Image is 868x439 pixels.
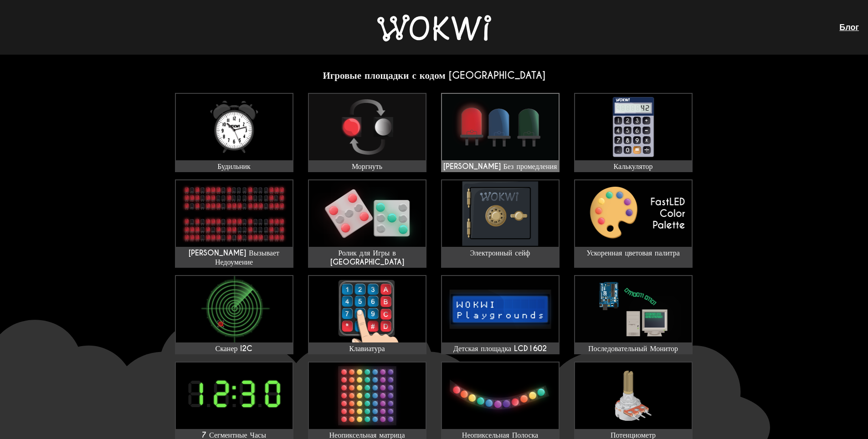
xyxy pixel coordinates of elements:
[575,180,692,247] img: Ускоренная цветовая палитра
[470,248,530,258] ya-tr-span: Электронный сейф
[176,362,293,429] img: 7 Сегментные Часы
[175,93,293,172] a: Будильник
[330,248,404,267] ya-tr-span: Ролик для Игры в [GEOGRAPHIC_DATA]
[309,94,426,160] img: Моргнуть
[575,362,692,429] img: Потенциометр
[175,275,293,354] a: Сканер I2C
[309,362,426,429] img: Неопиксельная матрица
[308,179,426,268] a: Ролик для Игры в [GEOGRAPHIC_DATA]
[839,22,859,32] a: Блог
[309,276,426,342] img: Клавиатура
[217,162,251,171] ya-tr-span: Будильник
[588,344,678,353] ya-tr-span: Последовательный Монитор
[349,344,385,353] ya-tr-span: Клавиатура
[189,248,279,267] ya-tr-span: [PERSON_NAME] Вызывает Недоумение
[309,180,426,247] img: Ролик для Игры в Кости
[575,276,692,342] img: Последовательный Монитор
[176,276,293,342] img: Сканер I2C
[176,180,293,247] img: Чарли Вызывает Недоумение
[574,275,693,354] a: Последовательный Монитор
[175,179,293,268] a: [PERSON_NAME] Вызывает Недоумение
[586,248,680,258] ya-tr-span: Ускоренная цветовая палитра
[453,344,547,353] ya-tr-span: Детская площадка LCD1602
[308,275,426,354] a: Клавиатура
[614,162,653,171] ya-tr-span: Калькулятор
[442,362,559,429] img: Неопиксельная Полоска
[323,69,545,82] ya-tr-span: Игровые площадки с кодом [GEOGRAPHIC_DATA]
[308,93,426,172] a: Моргнуть
[442,180,559,247] img: Электронный сейф
[216,344,253,353] ya-tr-span: Сканер I2C
[574,179,693,268] a: Ускоренная цветовая палитра
[377,15,491,41] img: Вокви
[352,162,382,171] ya-tr-span: Моргнуть
[442,276,559,342] img: Детская площадка LCD1602
[441,93,560,172] a: [PERSON_NAME] Без промедления
[574,93,693,172] a: Калькулятор
[176,94,293,160] img: Будильник
[575,94,692,160] img: Калькулятор
[442,94,559,160] img: Мигайте Без промедления
[441,179,560,268] a: Электронный сейф
[443,162,557,171] ya-tr-span: [PERSON_NAME] Без промедления
[441,275,560,354] a: Детская площадка LCD1602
